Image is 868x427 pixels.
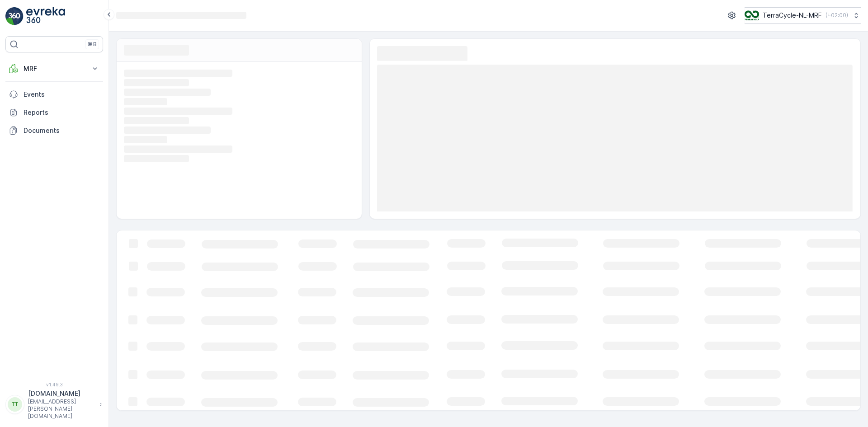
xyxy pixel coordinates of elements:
[24,108,99,117] p: Reports
[24,90,99,99] p: Events
[26,7,65,25] img: logo_light-DOdMpM7g.png
[24,126,99,135] p: Documents
[28,398,95,420] p: [EMAIL_ADDRESS][PERSON_NAME][DOMAIN_NAME]
[5,7,24,25] img: logo
[5,60,103,78] button: MRF
[745,7,861,23] button: TerraCycle-NL-MRF(+02:00)
[88,41,97,48] p: ⌘B
[8,397,22,412] div: TT
[5,389,103,420] button: TT[DOMAIN_NAME][EMAIL_ADDRESS][PERSON_NAME][DOMAIN_NAME]
[5,122,103,140] a: Documents
[5,103,103,122] a: Reports
[5,382,103,387] span: v 1.49.3
[763,11,822,20] p: TerraCycle-NL-MRF
[745,10,759,20] img: TC_v739CUj.png
[826,12,848,19] p: ( +02:00 )
[28,389,95,398] p: [DOMAIN_NAME]
[24,64,85,73] p: MRF
[5,85,103,103] a: Events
